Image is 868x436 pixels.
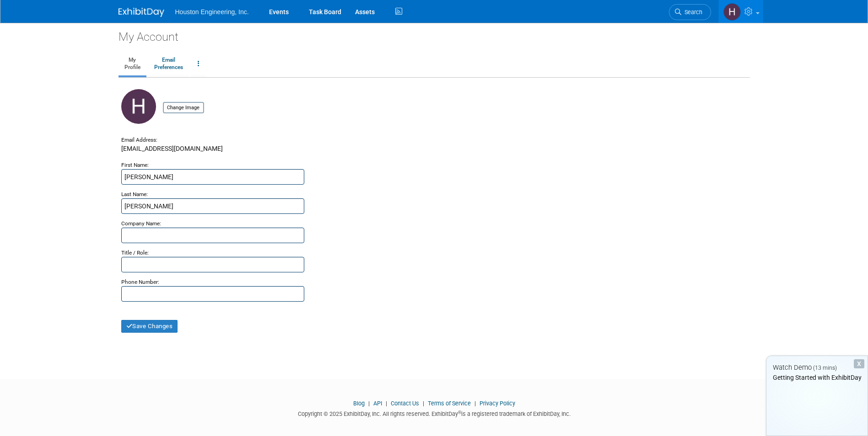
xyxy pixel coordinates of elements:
a: Search [669,4,711,20]
div: [EMAIL_ADDRESS][DOMAIN_NAME] [121,144,747,160]
div: Watch Demo [766,363,868,372]
a: API [373,400,382,407]
small: Phone Number: [121,279,159,285]
span: | [383,400,389,407]
small: Last Name: [121,191,148,197]
span: | [421,400,426,407]
small: Email Address: [121,137,157,143]
a: EmailPreferences [148,53,189,75]
img: Haley Plessel [723,3,741,21]
span: | [472,400,478,407]
a: Terms of Service [428,400,471,407]
div: Dismiss [854,359,864,368]
img: H.jpg [121,89,156,124]
span: Houston Engineering, Inc. [175,8,249,16]
a: Privacy Policy [480,400,515,407]
a: Contact Us [391,400,419,407]
small: Title / Role: [121,250,149,256]
img: ExhibitDay [119,8,164,17]
span: Search [681,9,702,16]
a: MyProfile [119,53,146,75]
sup: ® [458,410,461,415]
span: (13 mins) [813,365,837,371]
div: Getting Started with ExhibitDay [766,373,868,382]
small: Company Name: [121,220,161,227]
div: My Account [119,23,750,45]
small: First Name: [121,162,149,168]
button: Save Changes [121,320,178,333]
span: | [366,400,372,407]
a: Blog [353,400,365,407]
